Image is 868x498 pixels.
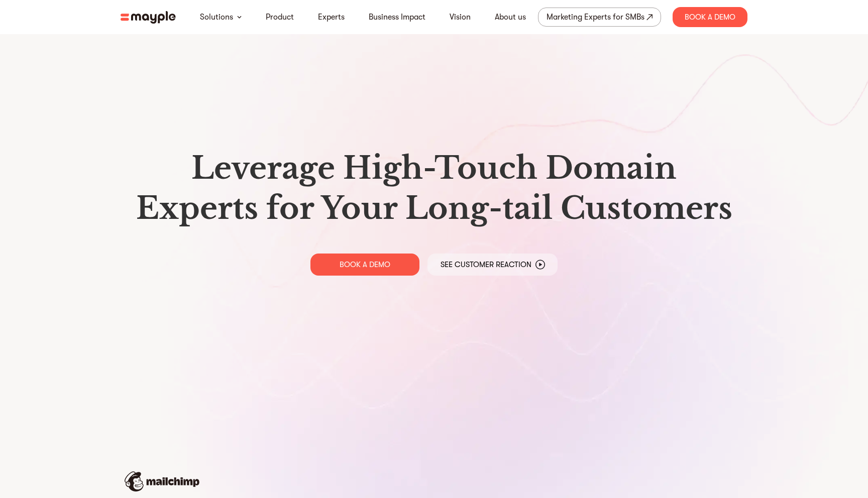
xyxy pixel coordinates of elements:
[129,148,739,228] h1: Leverage High-Touch Domain Experts for Your Long-tail Customers
[441,260,531,270] p: See Customer Reaction
[547,10,644,24] div: Marketing Experts for SMBs
[125,471,199,491] img: mailchimp-logo
[266,11,294,23] a: Product
[200,11,233,23] a: Solutions
[673,7,747,27] div: Book A Demo
[318,11,345,23] a: Experts
[340,260,390,270] p: BOOK A DEMO
[310,254,419,276] a: BOOK A DEMO
[538,8,661,27] a: Marketing Experts for SMBs
[369,11,425,23] a: Business Impact
[121,11,176,24] img: mayple-logo
[495,11,526,23] a: About us
[237,16,242,19] img: arrow-down
[450,11,471,23] a: Vision
[427,254,558,276] a: See Customer Reaction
